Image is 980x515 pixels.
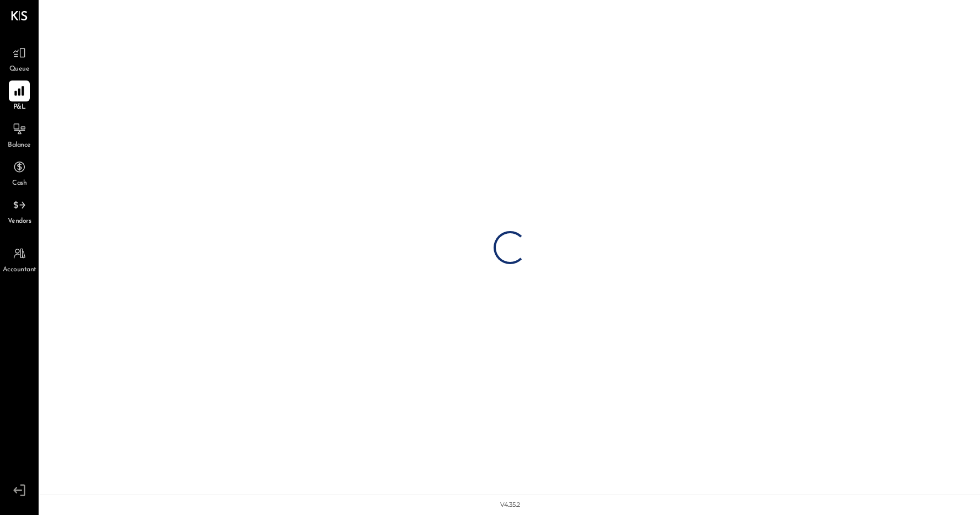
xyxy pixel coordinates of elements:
a: Balance [1,119,38,151]
a: Accountant [1,243,38,275]
a: Cash [1,157,38,189]
span: Vendors [8,217,31,227]
a: Vendors [1,195,38,227]
span: Balance [8,141,31,151]
a: P&L [1,81,38,112]
span: Queue [9,65,30,74]
span: Cash [12,179,26,189]
span: P&L [13,103,26,112]
a: Queue [1,42,38,74]
div: v 4.35.2 [500,501,520,509]
span: Accountant [3,265,36,275]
